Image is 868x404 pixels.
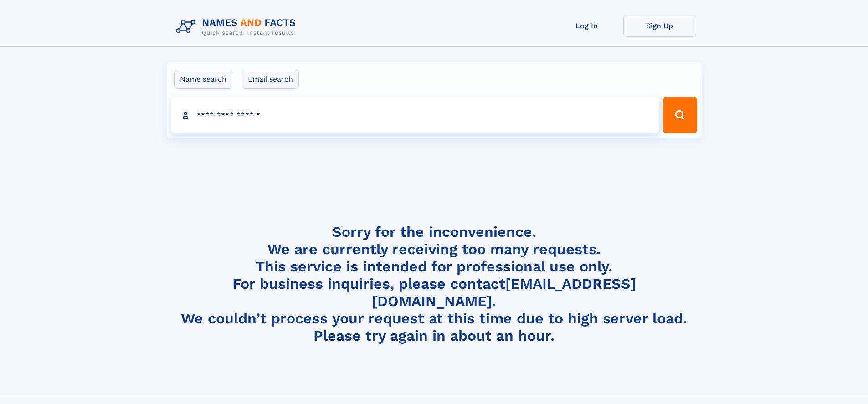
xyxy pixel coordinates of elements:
[172,223,696,345] h4: Sorry for the inconvenience. We are currently receiving too many requests. This service is intend...
[172,15,303,39] img: Logo Names and Facts
[663,97,697,133] button: Search Button
[174,70,232,89] label: Name search
[372,275,636,310] a: [EMAIL_ADDRESS][DOMAIN_NAME]
[623,15,696,37] a: Sign Up
[171,97,659,133] input: search input
[550,15,623,37] a: Log In
[242,70,299,89] label: Email search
